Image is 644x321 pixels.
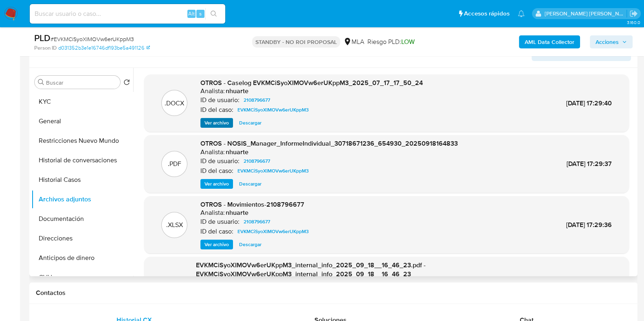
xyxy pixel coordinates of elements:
p: ID del caso: [200,227,233,236]
button: AML Data Collector [519,35,580,48]
h6: nhuarte [226,87,248,95]
h6: nhuarte [226,209,248,217]
a: EVKMCiSyoXIMOVw6erUKppM3 [234,105,312,115]
span: Descargar [239,119,262,127]
span: Riesgo PLD: [367,37,415,46]
p: .PDF [168,159,181,168]
h1: Contactos [36,289,631,297]
button: Documentación [31,209,133,229]
a: EVKMCiSyoXIMOVw6erUKppM3 [234,166,312,176]
span: 2108796677 [244,217,270,227]
a: Notificaciones [518,10,525,17]
button: Acciones [590,35,633,48]
b: PLD [34,31,51,44]
span: s [199,10,202,17]
span: Descargar [239,180,262,188]
button: General [31,111,133,131]
button: Buscar [38,79,44,85]
span: Acciones [596,35,619,48]
a: d031352b3e1e16746df193be5a491126 [58,44,150,52]
a: 2108796677 [240,156,273,166]
span: OTROS - Movimientos-2108796677 [200,200,304,209]
p: .DOCX [165,99,184,108]
p: Analista: [200,87,225,95]
p: ID del caso: [200,167,233,175]
button: search-icon [205,8,222,20]
div: MLA [343,37,364,46]
button: Descargar [235,118,266,128]
span: 3.160.0 [626,19,640,26]
span: EVKMCiSyoXIMOVw6erUKppM3 [237,166,309,176]
span: [DATE] 17:29:36 [566,220,612,229]
a: 2108796677 [240,217,273,227]
a: EVKMCiSyoXIMOVw6erUKppM3 [234,227,312,236]
span: Descargar [239,240,262,249]
button: Historial Casos [31,170,133,190]
button: Descargar [235,179,266,189]
span: OTROS - NOSIS_Manager_InformeIndividual_30718671236_654930_20250918164833 [200,139,458,148]
b: Person ID [34,44,57,52]
p: ID de usuario: [200,96,240,104]
span: LOW [401,37,415,46]
span: 2108796677 [244,95,270,105]
span: [DATE] 17:29:37 [567,159,612,168]
button: Archivos adjuntos [31,190,133,209]
input: Buscar usuario o caso... [30,9,225,19]
span: Alt [188,10,195,17]
button: Anticipos de dinero [31,248,133,268]
span: EVKMCiSyoXIMOVw6erUKppM3 [237,227,309,236]
input: Buscar [46,79,117,86]
p: ID del caso: [200,106,233,114]
button: Descargar [235,240,266,249]
a: Salir [629,9,638,18]
p: Analista: [200,209,225,217]
button: Ver archivo [200,118,233,128]
button: Ver archivo [200,179,233,189]
span: Ver archivo [204,180,229,188]
button: CVU [31,268,133,287]
p: ID de usuario: [200,218,240,226]
button: Volver al orden por defecto [123,79,130,88]
button: Restricciones Nuevo Mundo [31,131,133,151]
a: 2108796677 [240,95,273,105]
button: Historial de conversaciones [31,151,133,170]
span: Ver archivo [204,119,229,127]
p: .XLSX [166,221,183,229]
p: Analista: [200,148,225,156]
button: Direcciones [31,229,133,248]
p: noelia.huarte@mercadolibre.com [545,10,627,17]
span: 2108796677 [244,156,270,166]
span: Ver archivo [204,240,229,249]
span: [DATE] 17:29:40 [566,98,612,108]
span: Accesos rápidos [464,9,510,18]
button: KYC [31,92,133,111]
span: EVKMCiSyoXIMOVw6erUKppM3 [237,105,309,115]
b: AML Data Collector [525,35,574,48]
span: # EVKMCiSyoXIMOVw6erUKppM3 [51,35,134,43]
p: STANDBY - NO ROI PROPOSAL [252,36,340,48]
h6: nhuarte [226,148,248,156]
button: Ver archivo [200,240,233,249]
p: ID de usuario: [200,157,240,165]
span: EVKMCiSyoXIMOVw6erUKppM3_internal_info_2025_09_18__16_46_23.pdf - EVKMCiSyoXIMOVw6erUKppM3_intern... [196,260,426,279]
span: OTROS - Caselog EVKMCiSyoXIMOVw6erUKppM3_2025_07_17_17_50_24 [200,78,423,87]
